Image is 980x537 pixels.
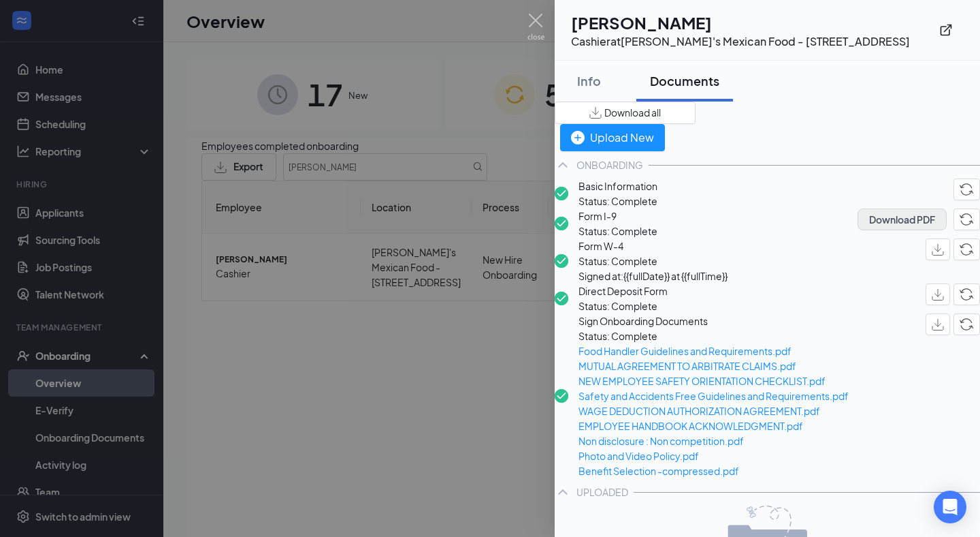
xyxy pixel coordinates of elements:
[555,102,696,124] button: Download all
[578,418,849,433] a: EMPLOYEE HANDBOOK ACKNOWLEDGMENT.pdf
[578,358,849,373] a: MUTUAL AGREEMENT TO ARBITRATE CLAIMS.pdf
[578,209,657,224] span: Form I-9
[578,328,849,343] span: Status: Complete
[576,158,643,172] div: ONBOARDING
[555,484,571,500] svg: ChevronUp
[939,23,953,37] svg: ExternalLink
[568,72,609,89] div: Info
[578,254,728,268] span: Status: Complete
[578,179,657,194] span: Basic Information
[578,298,668,313] span: Status: Complete
[650,72,719,89] div: Documents
[604,106,661,120] span: Download all
[571,11,910,34] h1: [PERSON_NAME]
[578,403,849,418] a: WAGE DEDUCTION AUTHORIZATION AGREEMENT.pdf
[578,373,849,388] a: NEW EMPLOYEE SAFETY ORIENTATION CHECKLIST.pdf
[576,485,628,499] div: UPLOADED
[578,268,728,283] span: Signed at: {{fullDate}} at {{fullTime}}
[555,157,571,173] svg: ChevronUp
[571,34,910,49] div: Cashier at [PERSON_NAME]'s Mexican Food - [STREET_ADDRESS]
[934,491,966,523] div: Open Intercom Messenger
[578,448,849,463] a: Photo and Video Policy.pdf
[578,194,657,209] span: Status: Complete
[857,209,947,230] button: Download PDF
[571,129,654,146] div: Upload New
[560,124,665,151] button: Upload New
[578,463,849,478] a: Benefit Selection -compressed.pdf
[578,239,728,254] span: Form W-4
[578,224,657,239] span: Status: Complete
[939,18,964,42] button: ExternalLink
[578,283,668,298] span: Direct Deposit Form
[578,313,849,328] span: Sign Onboarding Documents
[578,433,849,448] a: Non disclosure : Non competition.pdf
[578,388,849,403] a: Safety and Accidents Free Guidelines and Requirements.pdf
[578,343,849,358] a: Food Handler Guidelines and Requirements.pdf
